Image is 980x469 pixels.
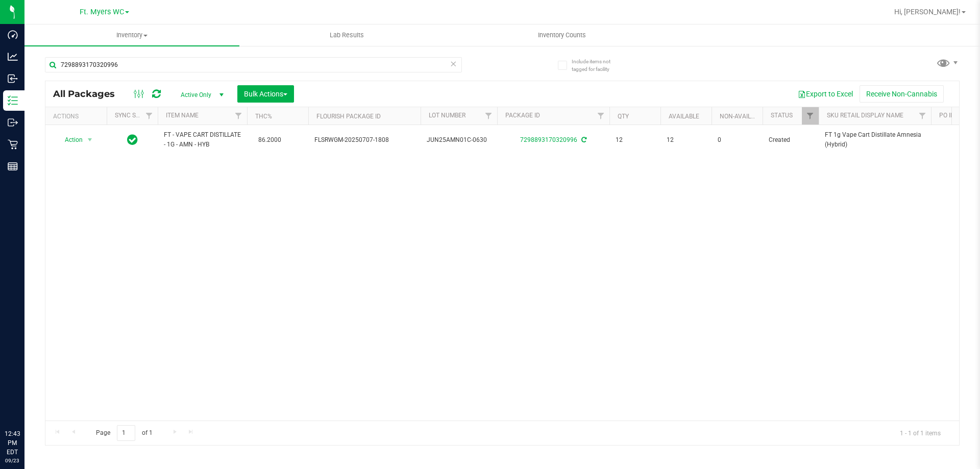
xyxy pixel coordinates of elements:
[166,112,199,119] a: Item Name
[720,113,765,120] a: Non-Available
[117,425,135,441] input: 1
[87,425,161,441] span: Page of 1
[141,107,158,125] a: Filter
[244,90,287,98] span: Bulk Actions
[593,107,609,125] a: Filter
[8,161,18,171] inline-svg: Reports
[8,139,18,150] inline-svg: Retail
[45,57,462,72] input: Search Package ID, Item Name, SKU, Lot or Part Number...
[427,135,491,145] span: JUN25AMN01C-0630
[5,457,20,464] p: 09/23
[5,429,20,457] p: 12:43 PM EDT
[618,113,629,120] a: Qty
[520,136,577,143] a: 7298893170320996
[164,130,241,150] span: FT - VAPE CART DISTILLATE - 1G - AMN - HYB
[914,107,931,125] a: Filter
[8,52,18,62] inline-svg: Analytics
[53,113,103,120] div: Actions
[667,135,705,145] span: 12
[8,117,18,128] inline-svg: Outbound
[769,135,813,145] span: Created
[127,133,138,147] span: In Sync
[10,387,41,418] iframe: Resource center
[314,135,414,145] span: FLSRWGM-20250707-1808
[24,24,239,46] a: Inventory
[454,24,669,46] a: Inventory Counts
[316,31,378,40] span: Lab Results
[616,135,654,145] span: 12
[802,107,819,125] a: Filter
[791,85,860,103] button: Export to Excel
[429,112,465,119] a: Lot Number
[53,88,125,100] span: All Packages
[253,133,286,147] span: 86.2000
[580,136,586,143] span: Sync from Compliance System
[230,107,247,125] a: Filter
[237,85,294,103] button: Bulk Actions
[480,107,497,125] a: Filter
[939,112,954,119] a: PO ID
[8,73,18,84] inline-svg: Inbound
[860,85,944,103] button: Receive Non-Cannabis
[8,95,18,106] inline-svg: Inventory
[239,24,454,46] a: Lab Results
[24,31,239,40] span: Inventory
[316,113,381,120] a: Flourish Package ID
[255,113,272,120] a: THC%
[572,58,623,73] span: Include items not tagged for facility
[771,112,793,119] a: Status
[718,135,756,145] span: 0
[827,112,903,119] a: Sku Retail Display Name
[84,133,96,147] span: select
[892,425,949,440] span: 1 - 1 of 1 items
[450,57,457,70] span: Clear
[524,31,600,40] span: Inventory Counts
[825,130,925,150] span: FT 1g Vape Cart Distillate Amnesia (Hybrid)
[894,8,961,16] span: Hi, [PERSON_NAME]!
[56,133,83,147] span: Action
[80,8,124,16] span: Ft. Myers WC
[669,113,699,120] a: Available
[8,30,18,40] inline-svg: Dashboard
[115,112,154,119] a: Sync Status
[505,112,540,119] a: Package ID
